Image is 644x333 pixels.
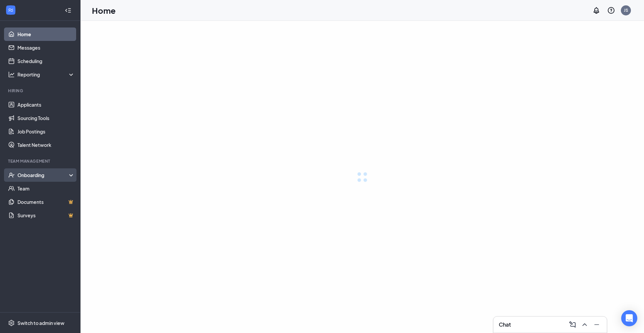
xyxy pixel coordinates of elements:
[17,98,75,111] a: Applicants
[567,319,577,330] button: ComposeMessage
[624,7,628,13] div: JS
[17,111,75,125] a: Sourcing Tools
[92,5,116,16] h1: Home
[592,6,600,14] svg: Notifications
[579,319,589,330] button: ChevronUp
[17,182,75,195] a: Team
[8,172,15,178] svg: UserCheck
[593,321,601,329] svg: Minimize
[621,310,637,326] div: Open Intercom Messenger
[17,27,75,41] a: Home
[8,320,15,326] svg: Settings
[17,172,75,178] div: Onboarding
[7,7,14,13] svg: WorkstreamLogo
[17,71,75,78] div: Reporting
[8,158,73,164] div: Team Management
[569,321,577,329] svg: ComposeMessage
[17,54,75,68] a: Scheduling
[591,319,601,330] button: Minimize
[17,209,75,222] a: SurveysCrown
[17,138,75,152] a: Talent Network
[65,7,71,14] svg: Collapse
[17,195,75,209] a: DocumentsCrown
[607,6,615,14] svg: QuestionInfo
[17,125,75,138] a: Job Postings
[17,41,75,54] a: Messages
[8,71,15,78] svg: Analysis
[581,321,589,329] svg: ChevronUp
[8,88,73,94] div: Hiring
[499,321,511,328] h3: Chat
[17,320,64,326] div: Switch to admin view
